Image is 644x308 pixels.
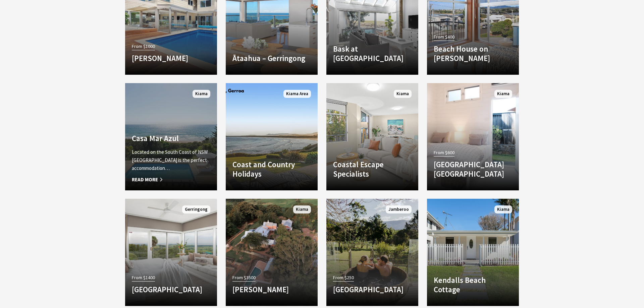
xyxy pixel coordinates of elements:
[293,205,311,214] span: Kiama
[434,160,512,178] h4: [GEOGRAPHIC_DATA] [GEOGRAPHIC_DATA]
[132,285,210,294] h4: [GEOGRAPHIC_DATA]
[427,83,519,190] a: From $600 [GEOGRAPHIC_DATA] [GEOGRAPHIC_DATA] Kiama
[434,149,454,157] span: From $600
[226,199,318,306] a: From $3500 [PERSON_NAME] Kiama
[427,199,519,306] a: Another Image Used Kendalls Beach Cottage Kiama
[232,274,256,282] span: From $3500
[333,274,354,282] span: From $250
[132,176,210,184] span: Read More
[394,90,412,98] span: Kiama
[326,199,418,306] a: From $250 [GEOGRAPHIC_DATA] Jamberoo
[132,54,210,63] h4: [PERSON_NAME]
[386,205,412,214] span: Jamberoo
[434,44,512,63] h4: Beach House on [PERSON_NAME]
[193,90,210,98] span: Kiama
[333,285,412,294] h4: [GEOGRAPHIC_DATA]
[333,160,412,178] h4: Coastal Escape Specialists
[232,160,311,178] h4: Coast and Country Holidays
[232,285,311,294] h4: [PERSON_NAME]
[434,33,454,41] span: From $400
[132,134,210,143] h4: Casa Mar Azul
[182,205,210,214] span: Gerringong
[226,83,318,190] a: Another Image Used Coast and Country Holidays Kiama Area
[494,90,512,98] span: Kiama
[333,44,412,63] h4: Bask at [GEOGRAPHIC_DATA]
[125,199,217,306] a: Another Image Used From $1400 [GEOGRAPHIC_DATA] Gerringong
[125,83,217,190] a: Another Image Used Casa Mar Azul Located on the South Coast of NSW [GEOGRAPHIC_DATA] is the perfe...
[434,275,512,294] h4: Kendalls Beach Cottage
[232,54,311,63] h4: Ātaahua – Gerringong
[326,83,418,190] a: Another Image Used Coastal Escape Specialists Kiama
[132,274,155,282] span: From $1400
[132,148,210,172] p: Located on the South Coast of NSW [GEOGRAPHIC_DATA] is the perfect accommodation…
[283,90,311,98] span: Kiama Area
[494,205,512,214] span: Kiama
[132,43,155,50] span: From $1000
